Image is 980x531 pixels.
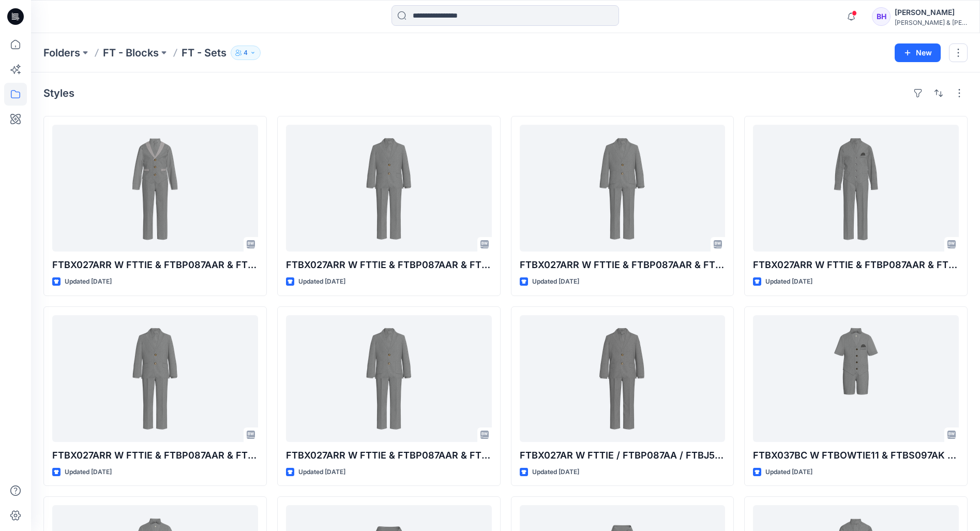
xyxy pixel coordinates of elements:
[286,258,492,272] p: FTBX027ARR W FTTIE & FTBP087AAR & FTBJ504ABR
[286,125,492,252] a: FTBX027ARR W FTTIE & FTBP087AAR & FTBJ504ABR
[103,46,159,60] a: FT - Blocks
[286,315,492,442] a: FTBX027ARR W FTTIE & FTBP087AAR & FTBJ504AYR
[244,47,248,58] p: 4
[753,258,959,272] p: FTBX027ARR W FTTIE & FTBP087AAR & FTBV009AUR
[52,315,258,442] a: FTBX027ARR W FTTIE & FTBP087AAR & FTBJ504ABR
[872,7,891,26] div: BH
[298,467,345,478] p: Updated [DATE]
[895,43,941,62] button: New
[65,467,112,478] p: Updated [DATE]
[43,87,74,99] h4: Styles
[52,258,258,272] p: FTBX027ARR W FTTIE & FTBP087AAR & FTBV009CPR
[520,125,726,252] a: FTBX027ARR W FTTIE & FTBP087AAR & FTBJ504AYR
[753,315,959,442] a: FTBX037BC W FTBOWTIE11 & FTBS097AK & FTBV009AU
[765,276,812,287] p: Updated [DATE]
[520,448,726,463] p: FTBX027AR W FTTIE / FTBP087AA / FTBJ504AB
[231,46,261,60] button: 4
[52,125,258,252] a: FTBX027ARR W FTTIE & FTBP087AAR & FTBV009CPR
[52,448,258,463] p: FTBX027ARR W FTTIE & FTBP087AAR & FTBJ504ABR
[753,125,959,252] a: FTBX027ARR W FTTIE & FTBP087AAR & FTBV009AUR
[520,258,726,272] p: FTBX027ARR W FTTIE & FTBP087AAR & FTBJ504AYR
[532,467,579,478] p: Updated [DATE]
[182,46,227,60] p: FT - Sets
[65,276,112,287] p: Updated [DATE]
[895,6,967,19] div: [PERSON_NAME]
[298,276,345,287] p: Updated [DATE]
[520,315,726,442] a: FTBX027AR W FTTIE / FTBP087AA / FTBJ504AB
[43,46,80,60] a: Folders
[765,467,812,478] p: Updated [DATE]
[286,448,492,463] p: FTBX027ARR W FTTIE & FTBP087AAR & FTBJ504AYR
[532,276,579,287] p: Updated [DATE]
[895,19,967,26] div: [PERSON_NAME] & [PERSON_NAME]
[753,448,959,463] p: FTBX037BC W FTBOWTIE11 & FTBS097AK & FTBV009AU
